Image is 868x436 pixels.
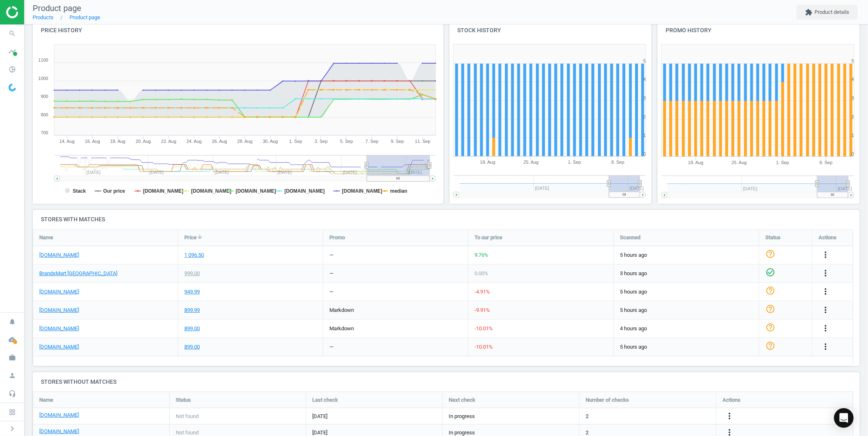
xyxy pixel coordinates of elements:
tspan: 30. Aug [263,139,278,144]
tspan: [DOMAIN_NAME] [284,188,325,194]
tspan: 24. Aug [186,139,201,144]
span: Next check [449,396,475,404]
text: 4 [852,77,854,82]
img: ajHJNr6hYgQAAAAASUVORK5CYII= [6,6,64,18]
div: — [329,288,333,296]
h4: Promo history [658,21,860,40]
div: 999.00 [184,270,200,277]
button: more_vert [821,287,830,297]
i: more_vert [821,250,830,260]
i: more_vert [821,305,830,315]
text: 0 [643,151,646,156]
text: 3 [643,96,646,100]
a: [DOMAIN_NAME] [39,412,79,419]
span: Price [184,234,197,241]
span: Not found [176,413,199,420]
button: more_vert [821,305,830,316]
span: Last check [312,396,338,404]
span: 3 hours ago [620,270,753,277]
button: more_vert [821,268,830,279]
text: 0 [852,151,854,156]
i: chevron_right [7,424,17,434]
div: 899.99 [184,307,200,314]
text: 1100 [38,58,48,62]
text: 3 [852,96,854,100]
tspan: 5. Sep [340,139,353,144]
tspan: 1. Sep [568,160,581,165]
a: [DOMAIN_NAME] [39,343,79,351]
tspan: 26. Aug [212,139,227,144]
span: Actions [723,396,740,404]
button: extensionProduct details [796,5,858,20]
span: 5 hours ago [620,288,753,296]
text: 1 [852,133,854,138]
tspan: 1. Sep [289,139,302,144]
span: Status [176,396,191,404]
tspan: 3. Sep [315,139,328,144]
div: 899.00 [184,343,200,351]
a: [DOMAIN_NAME] [39,307,79,314]
tspan: 9. Sep [391,139,404,144]
button: more_vert [725,411,734,422]
text: 1 [643,133,646,138]
tspan: 22. Aug [161,139,176,144]
span: markdown [329,307,354,313]
div: — [329,251,333,259]
span: 4 hours ago [620,325,753,332]
text: 5 [852,58,854,63]
span: [DATE] [312,413,436,420]
text: 4 [643,77,646,82]
i: help_outline [765,341,775,351]
h4: Stores with matches [33,210,860,229]
span: Status [765,234,781,241]
h4: Price history [33,21,443,40]
i: more_vert [725,411,734,421]
span: 5 hours ago [620,307,753,314]
span: 2 [586,413,588,420]
text: 900 [41,94,48,99]
tspan: 7. Sep [366,139,379,144]
span: Scanned [620,234,640,241]
i: help_outline [765,304,775,314]
a: BrandsMart [GEOGRAPHIC_DATA] [39,270,117,277]
i: arrow_downward [197,234,203,240]
button: more_vert [821,342,830,352]
tspan: [DOMAIN_NAME] [342,188,383,194]
span: In progress [449,413,475,420]
tspan: 25. Aug [732,160,747,165]
a: [DOMAIN_NAME] [39,428,79,435]
div: 949.99 [184,288,200,296]
h4: Stock history [450,21,652,40]
span: 5 hours ago [620,251,753,259]
text: 5 [643,58,646,63]
button: chevron_right [2,423,22,434]
i: timeline [4,44,20,59]
tspan: [DOMAIN_NAME] [236,188,276,194]
a: [DOMAIN_NAME] [39,251,79,259]
tspan: 18. Aug [480,160,495,165]
button: more_vert [821,323,830,334]
tspan: 18. Aug [110,139,125,144]
i: work [4,350,20,365]
span: Product page [33,3,81,13]
span: To our price [474,234,502,241]
button: more_vert [821,250,830,260]
i: more_vert [821,323,830,333]
i: pie_chart_outlined [4,62,20,77]
i: check_circle_outline [765,267,775,277]
tspan: 1. Sep [776,160,790,165]
span: Name [39,234,53,241]
i: more_vert [821,287,830,296]
tspan: Stack [73,188,86,194]
i: cloud_done [4,332,20,347]
i: search [4,26,20,41]
a: [DOMAIN_NAME] [39,325,79,332]
span: markdown [329,325,354,331]
tspan: 11. Sep [415,139,431,144]
text: 800 [41,112,48,117]
h4: Stores without matches [33,372,860,392]
tspan: [DATE] [630,186,644,191]
tspan: [DOMAIN_NAME] [143,188,183,194]
text: 1000 [38,76,48,81]
i: extension [805,9,812,16]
